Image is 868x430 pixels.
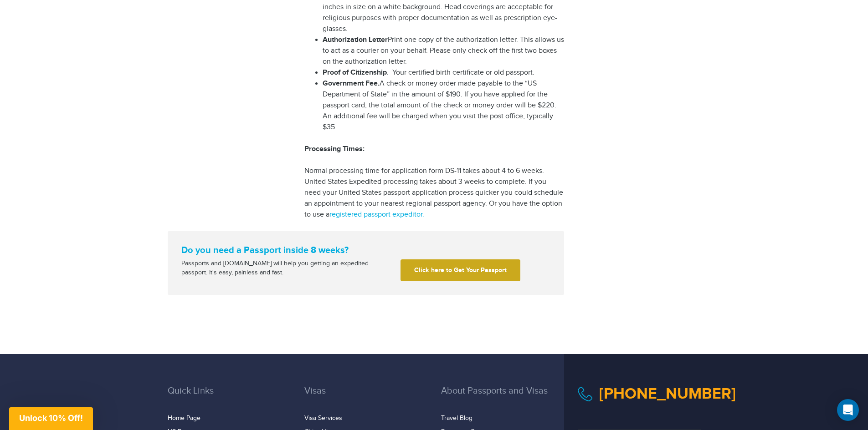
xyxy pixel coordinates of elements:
[401,259,520,281] a: Click here to Get Your Passport
[168,386,291,410] h3: Quick Links
[599,384,736,403] a: [PHONE_NUMBER]
[304,145,365,153] strong: Processing Times:
[304,166,564,220] p: Normal processing time for application form DS-11 takes about 4 to 6 weeks. United States Expedit...
[329,210,424,219] a: registered passport expeditor.
[837,399,859,421] div: Open Intercom Messenger
[323,79,380,88] strong: Government Fee.
[304,386,427,410] h3: Visas
[9,407,93,430] div: Unlock 10% Off!
[304,415,342,422] a: Visa Services
[323,35,564,67] li: Print one copy of the authorization letter. This allows us to act as a courier on your behalf. Pl...
[168,415,200,422] a: Home Page
[441,386,564,410] h3: About Passports and Visas
[323,35,388,44] strong: Authorization Letter
[323,78,564,133] li: A check or money order made payable to the “US Department of State” in the amount of $190. If you...
[323,67,564,78] li: . Your certified birth certificate or old passport.
[178,259,397,278] div: Passports and [DOMAIN_NAME] will help you getting an expedited passport. It's easy, painless and ...
[181,245,550,256] strong: Do you need a Passport inside 8 weeks?
[19,413,83,423] span: Unlock 10% Off!
[323,68,387,77] strong: Proof of Citizenship
[441,415,473,422] a: Travel Blog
